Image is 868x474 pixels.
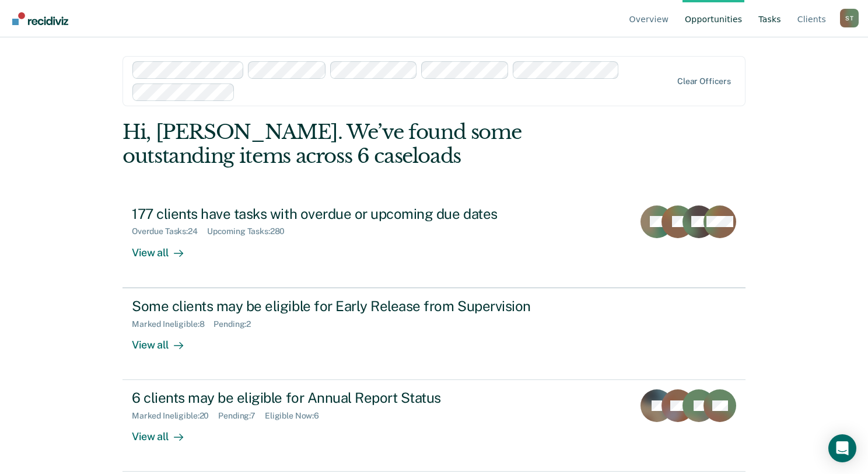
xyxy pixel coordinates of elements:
[218,411,265,421] div: Pending : 7
[207,226,295,236] div: Upcoming Tasks : 280
[132,319,213,329] div: Marked Ineligible : 8
[840,9,859,27] div: S T
[840,9,859,27] button: Profile dropdown button
[677,76,731,86] div: Clear officers
[132,389,541,406] div: 6 clients may be eligible for Annual Report Status
[132,226,207,236] div: Overdue Tasks : 24
[213,319,260,329] div: Pending : 2
[123,380,745,472] a: 6 clients may be eligible for Annual Report StatusMarked Ineligible:20Pending:7Eligible Now:6View...
[123,288,745,380] a: Some clients may be eligible for Early Release from SupervisionMarked Ineligible:8Pending:2View all
[132,298,541,315] div: Some clients may be eligible for Early Release from Supervision
[132,421,197,444] div: View all
[828,434,856,462] div: Open Intercom Messenger
[12,12,68,25] img: Recidiviz
[132,236,197,259] div: View all
[265,411,328,421] div: Eligible Now : 6
[123,120,621,168] div: Hi, [PERSON_NAME]. We’ve found some outstanding items across 6 caseloads
[132,205,541,222] div: 177 clients have tasks with overdue or upcoming due dates
[123,196,745,288] a: 177 clients have tasks with overdue or upcoming due datesOverdue Tasks:24Upcoming Tasks:280View all
[132,411,218,421] div: Marked Ineligible : 20
[132,329,197,351] div: View all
